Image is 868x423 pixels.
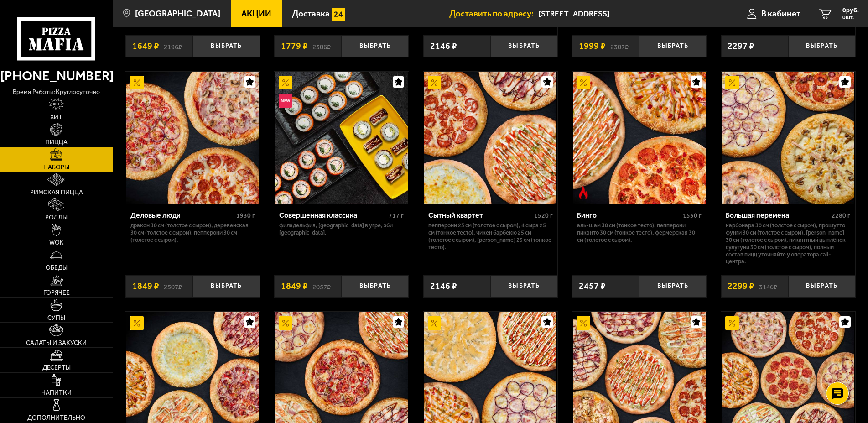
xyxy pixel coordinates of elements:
span: Римская пицца [30,189,83,196]
button: Выбрать [342,35,409,57]
img: Акционный [577,316,590,330]
button: Выбрать [788,35,855,57]
button: Выбрать [192,35,260,57]
a: АкционныйДеловые люди [125,72,260,204]
div: Бинго [577,211,681,219]
input: Ваш адрес доставки [538,5,712,22]
p: Аль-Шам 30 см (тонкое тесто), Пепперони Пиканто 30 см (тонкое тесто), Фермерская 30 см (толстое с... [577,222,702,244]
span: Десерты [42,365,71,371]
span: 2299 ₽ [728,282,754,291]
img: Акционный [279,76,292,89]
p: Карбонара 30 см (толстое с сыром), Прошутто Фунги 30 см (толстое с сыром), [PERSON_NAME] 30 см (т... [726,222,850,265]
span: 0 шт. [842,15,859,20]
span: Напитки [41,390,72,396]
span: 717 г [389,212,404,219]
img: Акционный [577,76,590,89]
s: 2196 ₽ [164,42,182,51]
button: Выбрать [639,35,706,57]
img: Новинка [279,94,292,108]
span: 1849 ₽ [132,282,159,291]
span: 1930 г [236,212,255,219]
s: 3146 ₽ [759,282,777,291]
div: Деловые люди [130,211,234,219]
div: Сытный квартет [428,211,532,219]
s: 2307 ₽ [610,42,629,51]
button: Выбрать [490,35,557,57]
span: Супы [47,315,65,321]
a: АкционныйСытный квартет [423,72,558,204]
span: Русановская улица, 17к3 [538,5,712,22]
img: Акционный [428,316,442,330]
span: Салаты и закуски [26,340,87,346]
div: Большая перемена [726,211,829,219]
img: 15daf4d41897b9f0e9f617042186c801.svg [332,8,345,21]
p: Филадельфия, [GEOGRAPHIC_DATA] в угре, Эби [GEOGRAPHIC_DATA]. [279,222,404,236]
img: Сытный квартет [424,72,556,204]
span: 1779 ₽ [281,42,308,51]
span: Дополнительно [27,415,85,421]
span: 2146 ₽ [430,42,457,51]
span: Пицца [45,139,68,146]
button: Выбрать [639,275,706,298]
p: Дракон 30 см (толстое с сыром), Деревенская 30 см (толстое с сыром), Пепперони 30 см (толстое с с... [130,222,255,244]
span: 2297 ₽ [728,42,754,51]
span: Акции [241,9,271,18]
img: Акционный [279,316,292,330]
span: Горячее [43,290,70,296]
s: 2507 ₽ [164,282,182,291]
a: АкционныйОстрое блюдоБинго [572,72,707,204]
span: 1530 г [683,212,702,219]
img: Совершенная классика [275,72,408,204]
img: Бинго [573,72,705,204]
span: Наборы [43,164,69,171]
span: Доставка [292,9,330,18]
div: Совершенная классика [279,211,386,219]
span: WOK [49,240,63,246]
img: Акционный [725,316,739,330]
span: Доставить по адресу: [449,9,538,18]
button: Выбрать [788,275,855,298]
span: Хит [50,114,62,120]
p: Пепперони 25 см (толстое с сыром), 4 сыра 25 см (тонкое тесто), Чикен Барбекю 25 см (толстое с сы... [428,222,553,251]
span: 2146 ₽ [430,282,457,291]
button: Выбрать [490,275,557,298]
button: Выбрать [342,275,409,298]
button: Выбрать [192,275,260,298]
span: 2280 г [832,212,850,219]
img: Деловые люди [126,72,259,204]
span: 2457 ₽ [579,282,606,291]
span: Роллы [45,214,68,221]
span: 0 руб. [842,7,859,14]
s: 2306 ₽ [312,42,331,51]
s: 2057 ₽ [312,282,331,291]
img: Акционный [130,316,144,330]
span: В кабинет [761,9,800,18]
a: АкционныйНовинкаСовершенная классика [274,72,409,204]
span: 1520 г [534,212,553,219]
span: 1649 ₽ [132,42,159,51]
span: 1999 ₽ [579,42,606,51]
span: [GEOGRAPHIC_DATA] [135,9,220,18]
img: Акционный [130,76,144,89]
img: Острое блюдо [577,186,590,200]
img: Акционный [428,76,442,89]
img: Большая перемена [722,72,854,204]
span: Обеды [46,265,68,271]
a: АкционныйБольшая перемена [721,72,856,204]
span: 1849 ₽ [281,282,308,291]
img: Акционный [725,76,739,89]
